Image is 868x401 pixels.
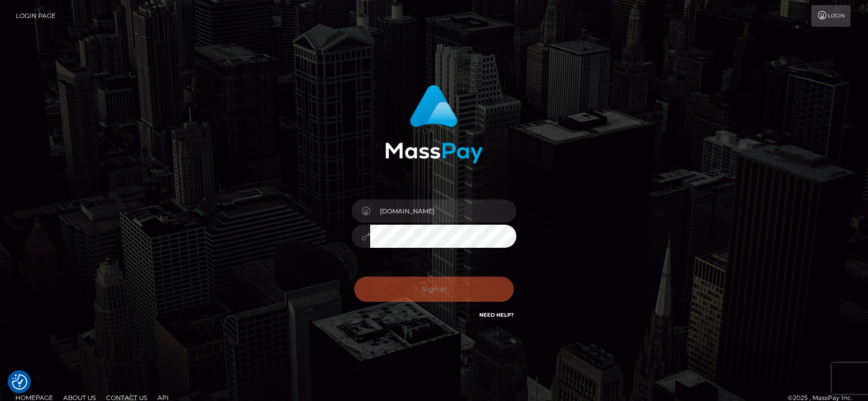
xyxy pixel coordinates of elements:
input: Username... [370,199,516,223]
a: Login Page [16,5,56,27]
button: Consent Preferences [12,374,27,390]
a: Login [811,5,850,27]
img: MassPay Login [385,85,483,163]
img: Revisit consent button [12,374,27,390]
a: Need Help? [479,312,514,318]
